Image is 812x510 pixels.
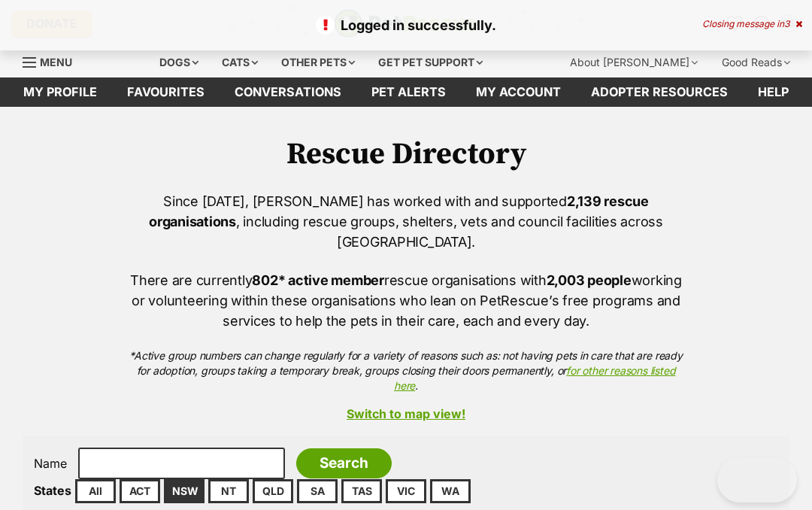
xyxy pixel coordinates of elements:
[252,272,383,288] strong: 802* active member
[743,77,804,107] a: Help
[356,77,461,107] a: Pet alerts
[129,191,683,252] p: Since [DATE], [PERSON_NAME] has worked with and supported , including rescue groups, shelters, ve...
[711,47,801,77] div: Good Reads
[164,479,205,503] a: NSW
[220,77,356,107] a: conversations
[547,272,632,288] strong: 2,003 people
[297,479,338,503] a: SA
[253,479,293,503] a: QLD
[8,77,112,107] a: My profile
[211,47,268,77] div: Cats
[368,47,493,77] div: Get pet support
[341,479,382,503] a: TAS
[34,483,71,498] label: States
[296,448,392,478] input: Search
[75,479,116,503] a: All
[34,457,67,470] label: Name
[386,479,426,503] a: VIC
[23,47,83,74] a: Menu
[23,407,789,420] a: Switch to map view!
[559,47,708,77] div: About [PERSON_NAME]
[23,137,789,172] h1: Rescue Directory
[120,479,160,503] a: ACT
[576,77,743,107] a: Adopter resources
[208,479,249,503] a: NT
[112,77,220,107] a: Favourites
[129,270,683,331] p: There are currently rescue organisations with working or volunteering within these organisations ...
[149,47,209,77] div: Dogs
[129,349,682,392] em: *Active group numbers can change regularly for a variety of reasons such as: not having pets in c...
[717,457,797,502] iframe: Help Scout Beacon - Open
[40,56,72,68] span: Menu
[430,479,471,503] a: WA
[149,193,649,229] strong: 2,139 rescue organisations
[461,77,576,107] a: My account
[271,47,365,77] div: Other pets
